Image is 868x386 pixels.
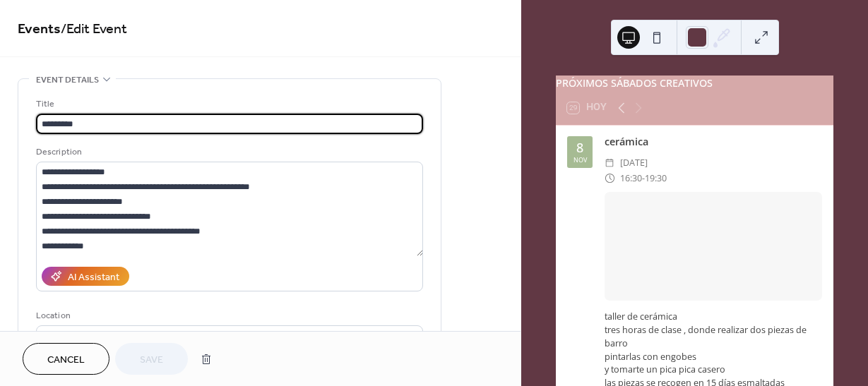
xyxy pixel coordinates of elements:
[36,97,420,111] div: Title
[18,16,61,43] a: Events
[645,171,667,186] span: 19:30
[573,157,587,163] div: nov
[36,145,420,159] div: Description
[605,155,614,170] div: ​
[42,267,129,286] button: AI Assistant
[605,134,822,150] div: cerámica
[36,73,99,88] span: Event details
[23,343,109,375] button: Cancel
[36,308,420,323] div: Location
[47,353,85,368] span: Cancel
[68,270,119,285] div: AI Assistant
[61,16,127,43] span: / Edit Event
[556,76,833,91] div: PRÓXIMOS SÁBADOS CREATIVOS
[605,171,614,186] div: ​
[620,171,642,186] span: 16:30
[576,141,583,154] div: 8
[642,171,645,186] span: -
[620,155,648,170] span: [DATE]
